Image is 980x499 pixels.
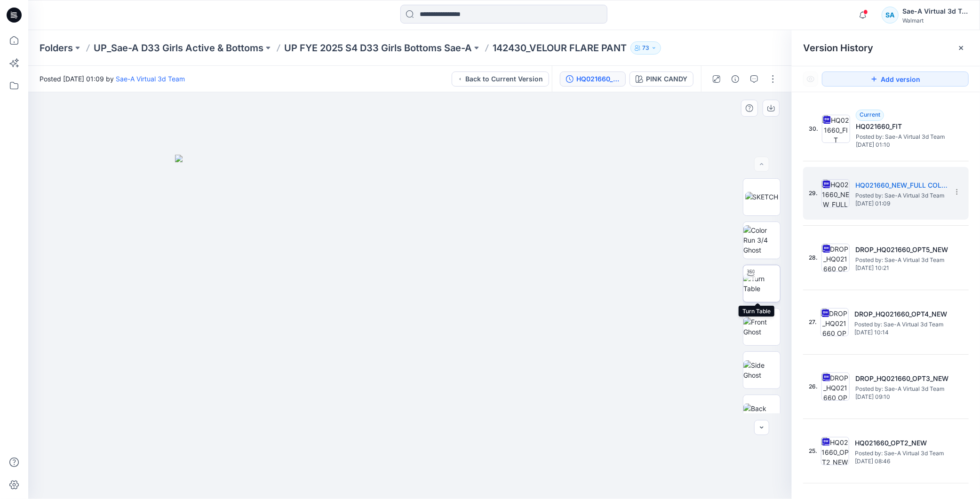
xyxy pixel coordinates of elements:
span: Current [860,111,880,118]
span: Posted by: Sae-A Virtual 3d Team [855,191,949,200]
span: Posted by: Sae-A Virtual 3d Team [855,449,949,458]
span: 29. [809,189,818,198]
span: Version History [803,42,873,54]
img: DROP_HQ021660_OPT5_NEW [821,244,850,272]
span: [DATE] 01:09 [855,200,949,207]
h5: DROP_HQ021660_OPT4_NEW [854,309,948,320]
button: Add version [822,71,969,87]
a: Folders [40,41,73,55]
div: PINK CANDY [646,74,687,84]
a: UP FYE 2025 S4 D33 Girls Bottoms Sae-A [284,41,472,55]
p: 142430_VELOUR FLARE PANT [493,41,627,55]
a: Sae-A Virtual 3d Team [116,75,185,83]
img: HQ021660_OPT2_NEW [821,437,849,465]
img: DROP_HQ021660_OPT3_NEW [821,372,850,401]
span: [DATE] 10:21 [855,265,949,271]
div: SA [882,7,899,24]
div: Sae-A Virtual 3d Team [902,6,968,17]
span: Posted by: Sae-A Virtual 3d Team [854,320,948,329]
button: Close [957,44,965,52]
h5: DROP_HQ021660_OPT3_NEW [855,373,949,384]
img: Turn Table [743,274,780,293]
span: [DATE] 10:14 [854,329,948,336]
h5: HQ021660_NEW_FULL COLORWAYS [855,180,949,191]
button: 73 [630,41,661,55]
span: [DATE] 09:10 [855,394,949,400]
span: Posted [DATE] 01:09 by [40,74,185,84]
img: Back Ghost [743,404,780,423]
button: HQ021660_NEW_FULL COLORWAYS [560,71,626,87]
span: Posted by: Sae-A Virtual 3d Team [855,255,949,265]
span: 27. [809,318,817,326]
span: 30. [809,125,818,133]
img: HQ021660_NEW_FULL COLORWAYS [821,179,850,207]
span: 25. [809,447,817,455]
span: [DATE] 08:46 [855,458,949,465]
h5: DROP_HQ021660_OPT5_NEW [855,244,949,255]
span: Posted by: Sae-A Virtual 3d Team [855,384,949,394]
button: PINK CANDY [629,71,693,87]
img: HQ021660_FIT [822,115,850,143]
button: Back to Current Version [452,71,549,87]
img: DROP_HQ021660_OPT4_NEW [821,308,849,336]
img: Color Run 3/4 Ghost [743,225,780,255]
a: UP_Sae-A D33 Girls Active & Bottoms [94,41,263,55]
h5: HQ021660_FIT [856,121,950,132]
p: 73 [642,43,649,53]
span: Posted by: Sae-A Virtual 3d Team [856,132,950,142]
img: SKETCH [745,192,779,202]
div: HQ021660_NEW_FULL COLORWAYS [576,74,620,84]
h5: HQ021660_OPT2_NEW [855,437,949,449]
span: 28. [809,253,818,262]
span: [DATE] 01:10 [856,142,950,148]
img: Front Ghost [743,317,780,337]
button: Details [728,71,743,87]
img: Side Ghost [743,360,780,380]
span: 26. [809,382,818,391]
div: Walmart [902,17,968,24]
button: Show Hidden Versions [803,71,818,87]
